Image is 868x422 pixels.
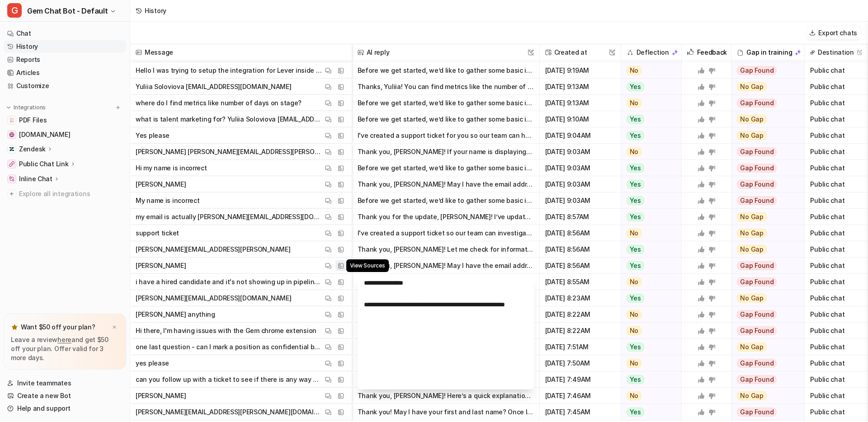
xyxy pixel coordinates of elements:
p: Inline Chat [19,174,52,183]
button: No Gap [731,127,798,144]
span: No Gap [737,229,767,238]
span: Gap Found [737,164,777,173]
img: x [112,324,117,330]
span: Yes [627,180,644,189]
button: No [621,62,677,79]
span: Yes [627,375,644,384]
div: History [145,6,166,15]
span: No [627,359,642,368]
span: AI reply [356,44,536,61]
span: Yes [627,261,644,270]
button: I've created a support ticket so our team can investigate why your hired candidate isn’t showing ... [358,225,534,241]
button: Gap Found [731,355,798,371]
button: No [621,225,677,241]
p: one last question - can I mark a position as confidential but publish it to get a link that way? [136,339,323,355]
button: Before we get started, we’d like to gather some basic information to help us identify your accoun... [358,111,534,127]
span: No [627,310,642,319]
span: Public chat [808,323,864,339]
img: status.gem.com [9,132,14,137]
span: Yes [627,131,644,140]
span: Explore all integrations [19,187,123,201]
button: No [621,274,677,290]
span: Public chat [808,176,864,192]
span: [DATE] 9:13AM [543,79,617,95]
span: Gap Found [737,326,777,335]
button: No Gap [731,79,798,95]
img: Public Chat Link [9,161,14,167]
button: Yes [621,160,677,176]
span: Public chat [808,388,864,404]
button: Yes [621,371,677,388]
a: Explore all integrations [4,188,126,200]
span: No [627,391,642,400]
button: No Gap [731,290,798,306]
p: can you follow up with a ticket to see if there is any way we can not publish a position to our c... [136,371,323,388]
p: Leave a review and get $50 off your plan. Offer valid for 3 more days. [11,335,119,362]
button: No [621,323,677,339]
span: Public chat [808,339,864,355]
span: No Gap [737,245,767,254]
span: [DATE] 9:03AM [543,144,617,160]
span: Yes [627,245,644,254]
button: View Sources [335,260,346,271]
span: [DATE] 7:50AM [543,355,617,371]
span: No [627,326,642,335]
span: PDF Files [19,116,47,125]
span: No Gap [737,131,767,140]
button: Yes [621,111,677,127]
span: No Gap [737,115,767,124]
span: Public chat [808,355,864,371]
p: [PERSON_NAME] anything [136,306,215,323]
span: [DATE] 7:51AM [543,339,617,355]
button: Thank you, [PERSON_NAME]! If your name is displaying incorrectly in Gem, it typically needs to be... [358,144,534,160]
button: Yes [621,404,677,420]
p: [PERSON_NAME][EMAIL_ADDRESS][PERSON_NAME][DOMAIN_NAME] [136,404,323,420]
span: Public chat [808,111,864,127]
button: Thank you for the update, [PERSON_NAME]! I’ve updated your support ticket with your correct email... [358,209,534,225]
button: Yes [621,127,677,144]
button: Before we get started, we’d like to gather some basic information to help us identify your accoun... [358,160,534,176]
span: Public chat [808,79,864,95]
button: Yes [621,258,677,274]
span: Gap Found [737,359,777,368]
p: Hello I was trying to setup the integration for Lever inside of Gem. When I tried to add an integ... [136,62,323,79]
p: Yuliia Soloviova [EMAIL_ADDRESS][DOMAIN_NAME] [136,79,291,95]
span: [DATE] 8:23AM [543,290,617,306]
a: Help and support [4,402,126,415]
button: Thank you, [PERSON_NAME]! May I have the email address associated with your Gem account? This wil... [358,176,534,192]
p: what is talent marketing for? Yuliia Soloviova [EMAIL_ADDRESS][DOMAIN_NAME] [136,111,323,127]
span: Yes [627,196,644,205]
p: Zendesk [19,145,46,154]
a: Create a new Bot [4,389,126,402]
button: Integrations [4,103,48,112]
span: Gap Found [737,147,777,156]
span: [DATE] 7:46AM [543,388,617,404]
span: Public chat [808,225,864,241]
p: Hi my name is incorrect [136,160,207,176]
img: Inline Chat [9,176,14,182]
span: [DATE] 8:56AM [543,258,617,274]
span: Public chat [808,306,864,323]
p: [PERSON_NAME] [PERSON_NAME][EMAIL_ADDRESS][PERSON_NAME][DOMAIN_NAME] [136,144,323,160]
p: [PERSON_NAME] [136,176,186,192]
button: No [621,95,677,111]
span: Gap Found [737,261,777,270]
a: PDF FilesPDF Files [4,114,126,127]
span: Public chat [808,95,864,111]
span: [DATE] 9:10AM [543,111,617,127]
span: View Sources [346,259,389,272]
span: Public chat [808,371,864,388]
p: my email is actually [PERSON_NAME][EMAIL_ADDRESS][DOMAIN_NAME] [136,209,323,225]
button: Thanks, Yuliia! You can find metrics like the number of days a candidate spends in each stage by ... [358,79,534,95]
p: [PERSON_NAME] [136,258,186,274]
button: Yes [621,192,677,209]
span: Gap Found [737,196,777,205]
a: here [57,336,71,343]
button: I've created a support ticket for you so our team can help update your name to "[PERSON_NAME]" in... [358,127,534,144]
span: Yes [627,82,644,91]
button: Thank you, [PERSON_NAME]! Here’s a quick explanation of the difference between unlisting (unpubli... [358,388,534,404]
span: [DATE] 8:55AM [543,274,617,290]
span: [DATE] 8:56AM [543,241,617,258]
p: My name is incorrect [136,192,199,209]
span: Gap Found [737,310,777,319]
